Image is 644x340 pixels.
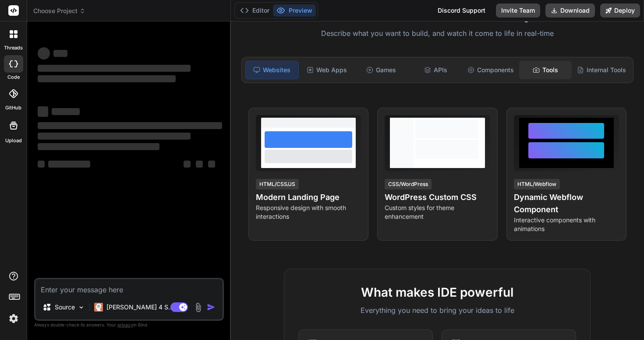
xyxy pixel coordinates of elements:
span: ‌ [38,143,159,150]
span: ‌ [38,47,50,60]
div: Games [355,61,407,79]
p: Interactive components with animations [514,216,619,233]
span: ‌ [208,161,215,168]
h4: WordPress Custom CSS [385,191,490,203]
button: Download [545,4,595,18]
div: Websites [245,61,299,79]
p: Custom styles for theme enhancement [385,203,490,221]
div: Discord Support [432,4,491,18]
button: Deploy [600,4,640,18]
div: HTML/Webflow [514,179,560,189]
p: Always double-check its answers. Your in Bind [34,321,224,329]
p: Source [55,303,75,312]
button: Editor [237,4,273,17]
div: HTML/CSS/JS [256,179,299,189]
p: Everything you need to bring your ideas to life [298,305,576,315]
label: code [7,74,20,81]
div: Web Apps [301,61,353,79]
label: Upload [5,137,22,144]
span: ‌ [38,75,176,82]
div: Components [464,61,517,79]
img: icon [207,303,216,312]
span: ‌ [38,133,191,140]
h2: What makes IDE powerful [298,283,576,301]
img: attachment [193,302,203,312]
span: ‌ [38,122,222,129]
h4: Dynamic Webflow Component [514,191,619,216]
span: ‌ [184,161,191,168]
button: Preview [273,4,316,17]
span: Choose Project [33,7,85,15]
img: Claude 4 Sonnet [94,303,103,312]
span: ‌ [38,161,45,168]
p: Responsive design with smooth interactions [256,203,361,221]
span: ‌ [52,108,80,115]
img: Pick Models [78,304,85,311]
label: GitHub [5,104,21,112]
span: ‌ [53,50,67,57]
div: Internal Tools [573,61,630,79]
span: ‌ [38,65,191,72]
span: ‌ [48,161,90,168]
p: [PERSON_NAME] 4 S.. [106,303,172,312]
div: CSS/WordPress [385,179,432,189]
span: ‌ [38,106,48,117]
h4: Modern Landing Page [256,191,361,203]
span: privacy [117,322,133,327]
label: threads [4,44,23,52]
div: APIs [409,61,462,79]
span: ‌ [196,161,203,168]
div: Tools [519,61,572,79]
p: Describe what you want to build, and watch it come to life in real-time [236,28,639,39]
button: Invite Team [496,4,540,18]
img: settings [6,311,21,326]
